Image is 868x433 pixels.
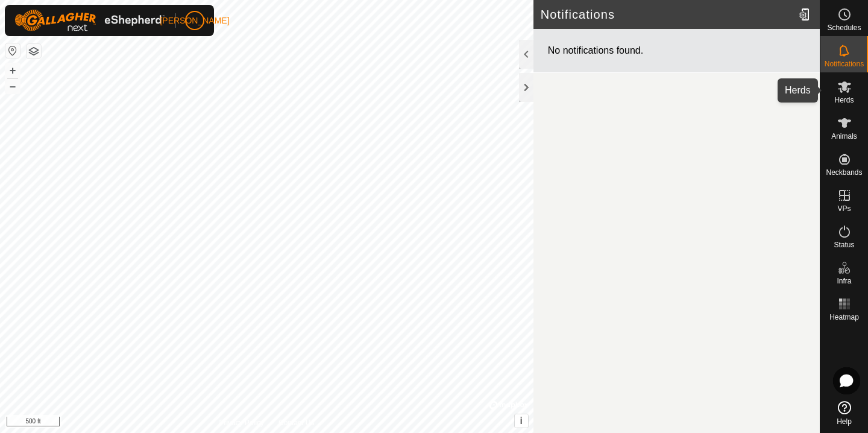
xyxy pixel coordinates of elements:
[837,418,852,425] span: Help
[14,10,165,31] img: Gallagher Logo
[829,314,859,321] span: Heatmap
[27,44,41,58] button: Map Layers
[278,417,314,428] a: Contact Us
[160,14,229,27] span: [PERSON_NAME]
[520,416,523,426] span: i
[533,29,820,73] div: No notifications found.
[820,396,868,430] a: Help
[515,414,528,428] button: i
[825,60,864,68] span: Notifications
[827,24,861,31] span: Schedules
[5,43,20,58] button: Reset Map
[219,417,264,428] a: Privacy Policy
[834,241,854,248] span: Status
[5,79,20,93] button: –
[831,133,857,140] span: Animals
[834,96,854,104] span: Herds
[837,205,851,212] span: VPs
[826,169,862,176] span: Neckbands
[837,277,851,285] span: Infra
[5,63,20,78] button: +
[541,7,794,22] h2: Notifications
